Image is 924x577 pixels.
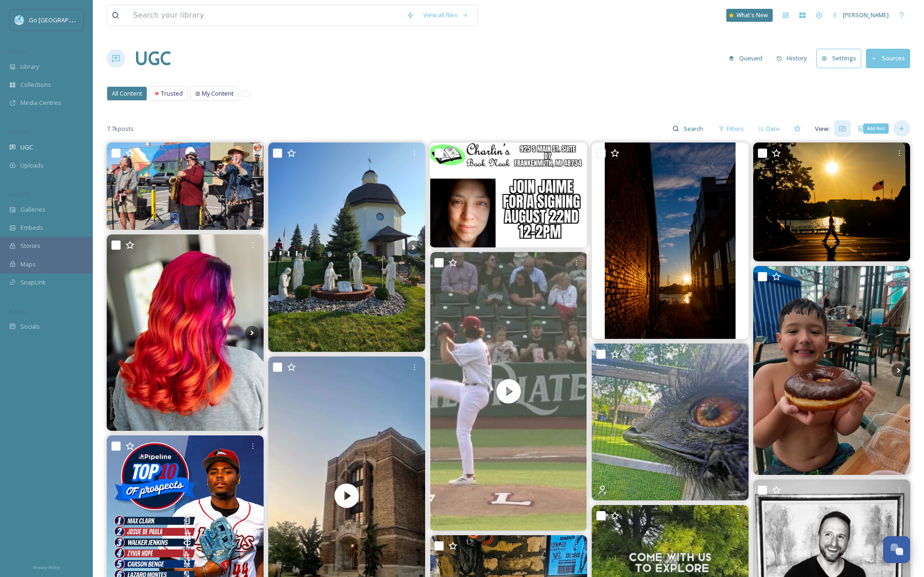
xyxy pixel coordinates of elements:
[592,143,749,339] img: Downtown Bay City along the river. #baycitymichigan #baycitymi #greatlakesbay #downtownbaycity #m...
[592,344,749,500] img: 📱 When you accidentally turn on the front-facing camera . . . #emu #zoo #funnyanimals #birds
[9,191,31,198] span: WIDGETS
[866,49,910,68] button: Sources
[20,98,61,107] span: Media Centres
[9,308,28,315] span: SOCIALS
[15,15,24,25] img: GoGreatLogo_MISkies_RegionalTrails%20%281%29.png
[753,266,910,475] img: #donutworrybehappy #frankenmuth #explorepage✨
[863,123,889,134] div: Add Post
[883,536,910,563] button: Open Chat
[20,62,39,71] span: Library
[20,143,33,152] span: UGC
[766,124,780,133] span: Date
[430,252,587,531] img: thumbnail
[727,124,744,133] span: Filters
[107,124,134,133] span: 7.7k posts
[430,143,587,247] img: Come on by if you are in #frankenmuth tomorrow, Friday the 22nd! #michiganmade #michigan #michiga...
[816,49,866,68] a: Settings
[679,119,709,138] input: Search
[29,15,97,24] span: Go [GEOGRAPHIC_DATA]
[20,223,43,232] span: Embeds
[9,48,26,55] span: MEDIA
[135,45,171,72] a: UGC
[726,9,773,22] a: What's New
[129,5,402,26] input: Search your library
[843,11,889,19] span: [PERSON_NAME]
[20,161,44,170] span: Uploads
[202,89,233,98] span: My Content
[20,278,46,287] span: SnapLink
[33,564,60,571] span: Privacy Policy
[827,6,893,24] a: [PERSON_NAME]
[20,322,40,331] span: Socials
[33,561,60,572] a: Privacy Policy
[112,89,142,98] span: All Content
[268,143,425,352] img: Bronners Silent Night Memorial Chapel is a replica of the original chapel in Oberndorf/Salzburg, ...
[772,49,812,67] button: History
[107,143,264,230] img: Tomorrow night! Last One Out plays under the Star Bridge on Third Street at 7:30 PM. See you ther...
[9,129,29,136] span: COLLECT
[161,89,183,98] span: Trusted
[430,252,587,531] video: Sunshine in a can, heat on the mound 🔥⁣ ⁣ Soak in these drinksurfside strikeouts!
[20,241,40,250] span: Stories
[724,49,772,67] a: Queued
[772,49,817,67] a: History
[20,260,36,269] span: Maps
[724,49,767,67] button: Queued
[815,124,830,133] span: View:
[20,205,45,214] span: Galleries
[816,49,861,68] button: Settings
[107,234,264,431] img: Someone said it was #summerween 🎃 #neonhair #halloweenhair #brighthair #glowing #baddiealert #dop...
[419,6,473,24] a: View all files
[20,80,51,89] span: Collections
[753,143,910,261] img: Sunset stroll on Water street. #baycitymichigan #baycitymi #greatlakesbay #downtownbaycity #michi...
